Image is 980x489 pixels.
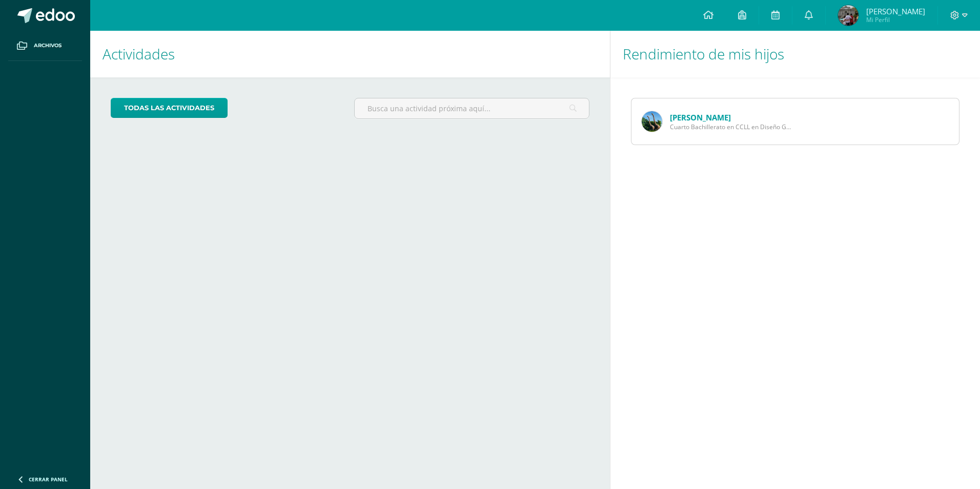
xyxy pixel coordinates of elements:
[670,112,731,123] a: [PERSON_NAME]
[838,5,859,26] img: 5cc342fd4886abfdf4e8afe2511bbe73.png
[8,31,82,61] a: Archivos
[642,111,662,132] img: 3ab6a901d2d6472a99f3ddb639c3db90.png
[29,476,68,483] span: Cerrar panel
[111,98,228,118] a: todas las Actividades
[623,31,968,77] h1: Rendimiento de mis hijos
[866,6,925,16] span: [PERSON_NAME]
[103,31,598,77] h1: Actividades
[866,15,925,24] span: Mi Perfil
[34,42,62,50] span: Archivos
[355,98,589,118] input: Busca una actividad próxima aquí...
[670,123,793,131] span: Cuarto Bachillerato en CCLL en Diseño Grafico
